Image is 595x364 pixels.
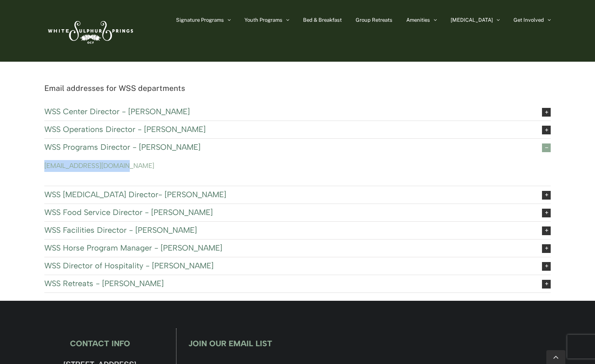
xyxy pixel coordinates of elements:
[44,107,530,116] span: WSS Center Director - [PERSON_NAME]
[44,204,551,221] a: WSS Food Service Director - [PERSON_NAME]
[44,275,551,292] a: WSS Retreats - [PERSON_NAME]
[44,162,154,170] a: [EMAIL_ADDRESS][DOMAIN_NAME]
[44,139,551,156] a: WSS Programs Director - [PERSON_NAME]
[176,17,224,23] span: Signature Programs
[44,190,530,199] span: WSS [MEDICAL_DATA] Director- [PERSON_NAME]
[44,82,551,95] p: Email addresses for WSS departments
[44,222,551,239] a: WSS Facilities Director - [PERSON_NAME]
[44,279,530,288] span: WSS Retreats - [PERSON_NAME]
[44,103,551,121] a: WSS Center Director - [PERSON_NAME]
[44,186,551,204] a: WSS [MEDICAL_DATA] Director- [PERSON_NAME]
[44,261,530,270] span: WSS Director of Hospitality - [PERSON_NAME]
[44,339,156,348] h4: CONTACT INFO
[44,243,530,252] span: WSS Horse Program Manager - [PERSON_NAME]
[44,125,530,134] span: WSS Operations Director - [PERSON_NAME]
[44,257,551,275] a: WSS Director of Hospitality - [PERSON_NAME]
[244,17,282,23] span: Youth Programs
[451,17,493,23] span: [MEDICAL_DATA]
[406,17,430,23] span: Amenities
[44,121,551,138] a: WSS Operations Director - [PERSON_NAME]
[188,339,551,348] h4: JOIN OUR EMAIL LIST
[44,12,135,49] img: White Sulphur Springs Logo
[303,17,342,23] span: Bed & Breakfast
[44,240,551,257] a: WSS Horse Program Manager - [PERSON_NAME]
[356,17,392,23] span: Group Retreats
[44,143,530,151] span: WSS Programs Director - [PERSON_NAME]
[44,226,530,234] span: WSS Facilities Director - [PERSON_NAME]
[44,208,530,217] span: WSS Food Service Director - [PERSON_NAME]
[514,17,544,23] span: Get Involved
